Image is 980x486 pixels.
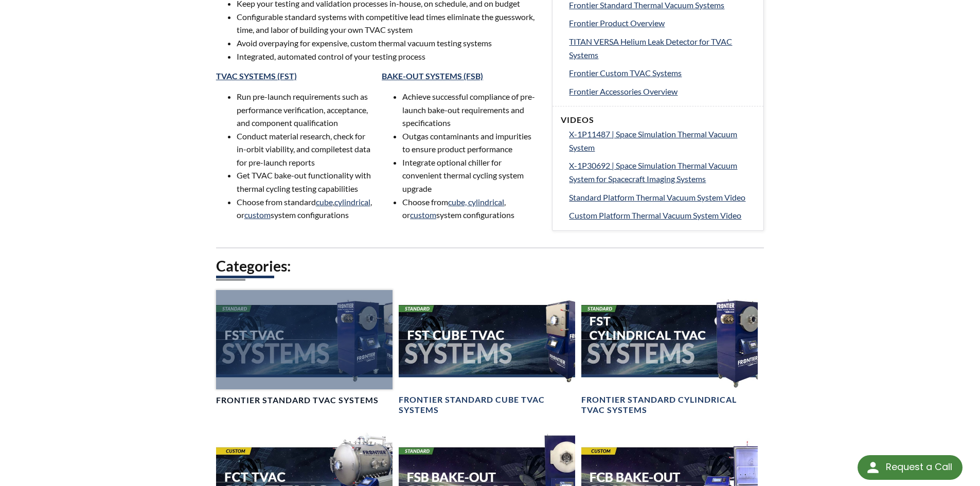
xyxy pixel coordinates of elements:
[402,90,540,130] li: Achieve successful compliance of pre-launch bake-out requirements and specifications
[237,10,540,37] li: Configurable standard systems with competitive lead times eliminate the guesswork, time, and labo...
[569,85,755,98] a: Frontier Accessories Overview
[448,197,504,207] a: cube, cylindrical
[569,159,755,185] a: X-1P30692 | Space Simulation Thermal Vacuum System for Spacecraft Imaging Systems
[402,156,540,195] li: Integrate optional chiller for convenient thermal cycling system upgrade
[399,394,575,416] h4: Frontier Standard Cube TVAC Systems
[399,290,575,416] a: FST Cube TVAC Systems headerFrontier Standard Cube TVAC Systems
[865,459,881,476] img: round button
[569,66,755,80] a: Frontier Custom TVAC Systems
[569,86,678,96] span: Frontier Accessories Overview
[581,394,758,416] h4: Frontier Standard Cylindrical TVAC Systems
[237,195,374,222] li: Choose from standard , , or system configurations
[402,195,540,222] li: Choose from , or system configurations
[569,210,741,220] span: Custom Platform Thermal Vacuum System Video
[382,71,483,81] a: BAKE-OUT SYSTEMS (FSB)
[569,37,732,60] span: TITAN VERSA Helium Leak Detector for TVAC Systems
[410,210,436,220] a: custom
[569,191,755,204] a: Standard Platform Thermal Vacuum System Video
[237,169,374,195] li: Get TVAC bake-out functionality with thermal cycling testing capabilities
[237,50,540,63] li: Integrated, automated control of your testing process
[244,210,271,220] a: custom
[561,115,755,125] h4: Videos
[569,128,755,154] a: X-1P11487 | Space Simulation Thermal Vacuum System
[237,131,365,154] span: Conduct material research, check for in-orbit viability, and compile
[316,197,333,207] a: cube
[569,35,755,61] a: TITAN VERSA Helium Leak Detector for TVAC Systems
[216,71,297,81] a: TVAC SYSTEMS (FST)
[237,37,540,50] li: Avoid overpaying for expensive, custom thermal vacuum testing systems
[569,68,682,78] span: Frontier Custom TVAC Systems
[581,290,758,416] a: FST Cylindrical TVAC Systems headerFrontier Standard Cylindrical TVAC Systems
[886,455,952,479] div: Request a Call
[334,197,370,207] a: cylindrical
[216,395,379,406] h4: Frontier Standard TVAC Systems
[569,129,737,152] span: X-1P11487 | Space Simulation Thermal Vacuum System
[402,130,540,156] li: Outgas contaminants and impurities to ensure product performance
[237,144,370,167] span: test data for pre-launch reports
[569,16,755,30] a: Frontier Product Overview
[569,160,737,184] span: X-1P30692 | Space Simulation Thermal Vacuum System for Spacecraft Imaging Systems
[216,290,393,406] a: FST TVAC Systems headerFrontier Standard TVAC Systems
[569,209,755,222] a: Custom Platform Thermal Vacuum System Video
[858,455,963,480] div: Request a Call
[216,257,764,276] h2: Categories:
[569,18,665,28] span: Frontier Product Overview
[237,90,374,130] li: Run pre-launch requirements such as performance verification, acceptance, and component qualifica...
[569,192,745,202] span: Standard Platform Thermal Vacuum System Video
